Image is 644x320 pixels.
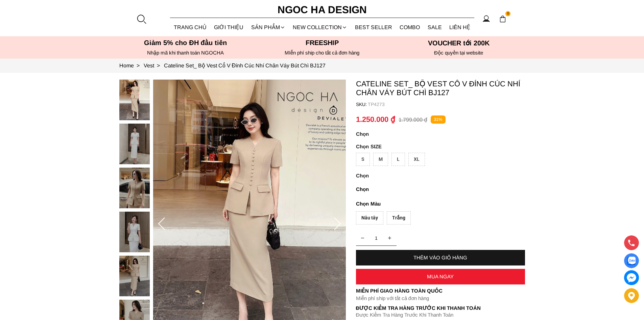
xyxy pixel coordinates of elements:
a: NEW COLLECTION [289,18,351,36]
div: SẢN PHẨM [247,18,289,36]
a: LIÊN HỆ [446,18,474,36]
h6: Độc quyền tại website [392,50,525,56]
div: S [356,153,370,166]
img: Cateline Set_ Bộ Vest Cổ V Đính Cúc Nhí Chân Váy Bút Chì BJ127_mini_0 [119,80,150,120]
div: MUA NGAY [356,274,525,279]
a: BEST SELLER [351,18,396,36]
img: Cateline Set_ Bộ Vest Cổ V Đính Cúc Nhí Chân Váy Bút Chì BJ127_mini_3 [119,212,150,252]
a: TRANG CHỦ [170,18,211,36]
p: Cateline Set_ Bộ Vest Cổ V Đính Cúc Nhí Chân Váy Bút Chì BJ127 [356,80,525,97]
p: SIZE [356,144,525,149]
a: Ngoc Ha Design [271,2,373,18]
h6: MIễn phí ship cho tất cả đơn hàng [256,50,388,56]
div: Nâu tây [356,211,383,225]
div: THÊM VÀO GIỎ HÀNG [356,255,525,260]
a: GIỚI THIỆU [210,18,247,36]
img: Cateline Set_ Bộ Vest Cổ V Đính Cúc Nhí Chân Váy Bút Chì BJ127_mini_2 [119,168,150,208]
span: > [154,63,163,68]
a: SALE [424,18,446,36]
div: M [373,153,388,166]
font: Miễn phí ship với tất cả đơn hàng [356,295,429,301]
font: Miễn phí giao hàng toàn quốc [356,288,443,294]
div: XL [408,153,425,166]
h5: VOUCHER tới 200K [392,39,525,47]
font: Giảm 5% cho ĐH đầu tiên [144,39,227,46]
span: > [134,63,142,68]
a: Link to Cateline Set_ Bộ Vest Cổ V Đính Cúc Nhí Chân Váy Bút Chì BJ127 [164,63,326,68]
div: Trắng [387,211,411,225]
p: 1.250.000 ₫ [356,115,395,124]
img: Cateline Set_ Bộ Vest Cổ V Đính Cúc Nhí Chân Váy Bút Chì BJ127_mini_4 [119,256,150,296]
a: Display image [624,253,639,268]
p: TP4273 [368,102,525,107]
p: Được Kiểm Tra Hàng Trước Khi Thanh Toán [356,305,525,311]
a: Link to Vest [144,63,164,68]
font: Freeship [306,39,339,46]
a: Combo [396,18,424,36]
div: L [391,153,405,166]
p: Được Kiểm Tra Hàng Trước Khi Thanh Toán [356,312,525,318]
p: 1.799.000 ₫ [399,116,427,123]
img: Cateline Set_ Bộ Vest Cổ V Đính Cúc Nhí Chân Váy Bút Chì BJ127_mini_1 [119,124,150,164]
img: Display image [627,257,636,265]
p: 31% [431,115,446,124]
input: Quantity input [356,231,397,245]
span: 0 [505,11,511,17]
font: Nhập mã khi thanh toán NGOCHA [147,50,224,56]
img: img-CART-ICON-ksit0nf1 [499,15,506,23]
p: Màu [356,200,525,208]
a: Link to Home [119,63,144,68]
a: messenger [624,270,639,285]
h6: SKU: [356,102,368,107]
